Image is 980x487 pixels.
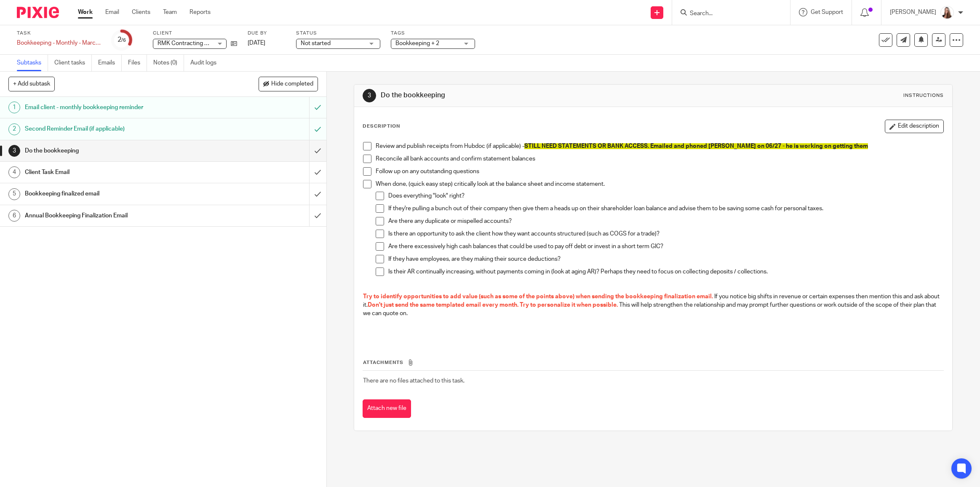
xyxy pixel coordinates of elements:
[105,8,119,16] a: Email
[388,268,943,276] p: Is their AR continually increasing, without payments coming in (look at aging AR)? Perhaps they n...
[388,242,943,251] p: Are there excessively high cash balances that could be used to pay off debt or invest in a short ...
[54,55,92,71] a: Client tasks
[190,55,223,71] a: Audit logs
[376,155,943,163] p: Reconcile all bank accounts and confirm statement balances
[8,145,20,157] div: 3
[158,40,239,46] span: RMK Contracting Services Ltd.
[190,8,211,16] a: Reports
[903,92,944,99] div: Instructions
[689,10,765,18] input: Search
[363,89,376,102] div: 3
[117,35,126,45] div: 2
[17,30,101,37] label: Task
[8,77,55,91] button: + Add subtask
[391,30,475,37] label: Tags
[259,77,318,91] button: Hide completed
[363,399,411,418] button: Attach new file
[8,210,20,222] div: 6
[395,40,439,46] span: Bookkeeping + 2
[376,167,943,176] p: Follow up on any outstanding questions
[271,81,313,88] span: Hide completed
[890,8,936,16] p: [PERSON_NAME]
[25,144,209,157] h1: Do the bookkeeping
[940,6,954,19] img: Larissa-headshot-cropped.jpg
[25,101,209,114] h1: Email client - monthly bookkeeping reminder
[128,55,147,71] a: Files
[121,38,126,43] small: /6
[163,8,177,16] a: Team
[363,294,713,300] span: Try to identify opportunities to add value (such as some of the points above) when sending the bo...
[25,123,209,135] h1: Second Reminder Email (if applicable)
[363,378,465,384] span: There are no files attached to this task.
[363,360,403,365] span: Attachments
[25,209,209,222] h1: Annual Bookkeeping Finalization Email
[388,230,943,238] p: Is there an opportunity to ask the client how they want accounts structured (such as COGS for a t...
[388,204,943,213] p: If they're pulling a bunch out of their company then give them a heads up on their shareholder lo...
[8,123,20,135] div: 2
[301,40,331,46] span: Not started
[381,91,671,100] h1: Do the bookkeeping
[98,55,122,71] a: Emails
[248,30,286,37] label: Due by
[8,102,20,113] div: 1
[296,30,380,37] label: Status
[363,292,943,318] p: If you notice big shifts in revenue or certain expenses then mention this and ask about it. This ...
[25,166,209,179] h1: Client Task Email
[132,8,150,16] a: Clients
[811,9,843,15] span: Get Support
[153,30,237,37] label: Client
[388,192,943,200] p: Does everything "look" right?
[17,39,101,47] div: Bookkeeping - Monthly - March - [DATE]
[153,55,184,71] a: Notes (0)
[248,40,265,46] span: [DATE]
[363,123,400,130] p: Description
[376,180,943,188] p: When done, (quick easy step) critically look at the balance sheet and income statement.
[25,187,209,200] h1: Bookkeeping finalized email
[17,55,48,71] a: Subtasks
[388,217,943,225] p: Are there any duplicate or mispelled accounts?
[885,120,944,133] button: Edit description
[17,39,101,47] div: Bookkeeping - Monthly - March - Jul
[8,166,20,178] div: 4
[368,302,618,308] span: Don't just send the same templated email every month. Try to personalize it when possible.
[8,188,20,200] div: 5
[376,142,943,150] p: Review and publish receipts from Hubdoc (if applicable) -
[17,7,59,18] img: Pixie
[524,143,868,149] span: STILL NEED STATEMENTS OR BANK ACCESS. Emailed and phoned [PERSON_NAME] on 06/27 - he is working o...
[388,255,943,263] p: If they have employees, are they making their source deductions?
[78,8,93,16] a: Work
